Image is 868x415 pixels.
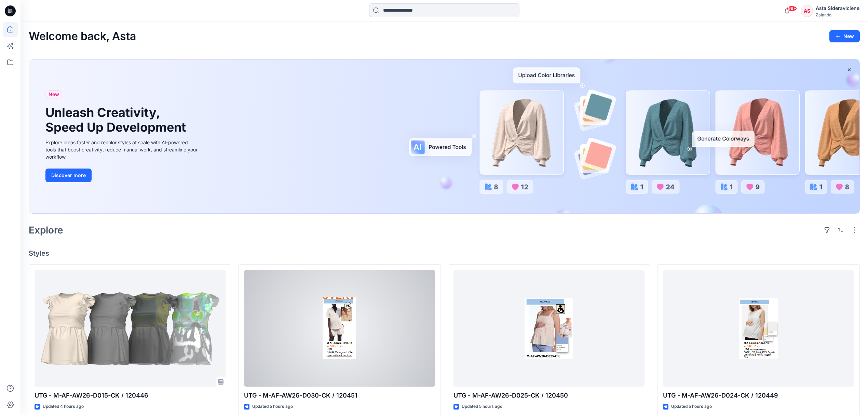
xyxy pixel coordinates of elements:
[49,90,59,98] span: New
[244,391,435,400] p: UTG - M-AF-AW26-D030-CK / 120451
[663,391,854,400] p: UTG - M-AF-AW26-D024-CK / 120449
[45,105,189,135] h1: Unleash Creativity, Speed Up Development
[829,30,860,42] button: New
[462,403,502,410] p: Updated 5 hours ago
[29,225,63,236] h2: Explore
[663,270,854,387] a: UTG - M-AF-AW26-D024-CK / 120449
[29,249,860,257] h4: Styles
[45,169,199,182] a: Discover more
[453,270,645,387] a: UTG - M-AF-AW26-D025-CK / 120450
[801,5,813,17] div: AS
[453,391,645,400] p: UTG - M-AF-AW26-D025-CK / 120450
[29,30,136,43] h2: Welcome back, Asta
[35,270,226,387] a: UTG - M-AF-AW26-D015-CK / 120446
[671,403,712,410] p: Updated 5 hours ago
[816,12,859,17] div: Zalando
[816,4,859,12] div: Asta Sideraviciene
[244,270,435,387] a: UTG - M-AF-AW26-D030-CK / 120451
[35,391,226,400] p: UTG - M-AF-AW26-D015-CK / 120446
[45,169,92,182] button: Discover more
[43,403,84,410] p: Updated 4 hours ago
[252,403,293,410] p: Updated 5 hours ago
[787,6,797,11] span: 99+
[45,139,199,160] div: Explore ideas faster and recolor styles at scale with AI-powered tools that boost creativity, red...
